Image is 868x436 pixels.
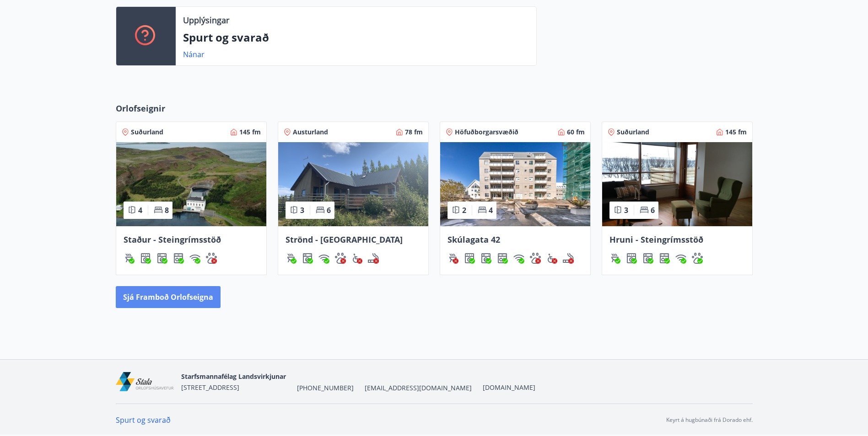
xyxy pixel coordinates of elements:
img: Paella dish [602,142,752,226]
div: Aðgengi fyrir hjólastól [351,253,362,264]
img: Paella dish [116,142,266,226]
img: Dl16BY4EX9PAW649lg1C3oBuIaAsR6QVDQBO2cTm.svg [480,253,491,264]
span: 145 fm [725,128,747,137]
img: 8IYIKVZQyRlUC6HQIIUSdjpPGRncJsz2RzLgWvp4.svg [351,253,362,264]
div: Uppþvottavél [173,253,184,264]
span: Staður - Steingrímsstöð [124,234,221,245]
img: hddCLTAnxqFUMr1fxmbGG8zWilo2syolR0f9UjPn.svg [626,253,637,264]
div: Þvottavél [302,253,313,264]
div: Gæludýr [692,253,703,264]
span: [STREET_ADDRESS] [181,383,239,392]
div: Aðgengi fyrir hjólastól [546,253,557,264]
img: Paella dish [278,142,428,226]
div: Uppþvottavél [497,253,508,264]
img: Dl16BY4EX9PAW649lg1C3oBuIaAsR6QVDQBO2cTm.svg [156,253,167,264]
img: pxcaIm5dSOV3FS4whs1soiYWTwFQvksT25a9J10C.svg [206,253,217,264]
span: 60 fm [567,128,585,137]
img: ZXjrS3QKesehq6nQAPjaRuRTI364z8ohTALB4wBr.svg [609,253,620,264]
div: Gasgrill [124,253,135,264]
img: pxcaIm5dSOV3FS4whs1soiYWTwFQvksT25a9J10C.svg [692,253,703,264]
div: Þráðlaust net [318,253,329,264]
img: HJRyFFsYp6qjeUYhR4dAD8CaCEsnIFYZ05miwXoh.svg [513,253,524,264]
div: Gasgrill [609,253,620,264]
span: Höfuðborgarsvæðið [455,128,518,137]
img: ZXjrS3QKesehq6nQAPjaRuRTI364z8ohTALB4wBr.svg [447,253,458,264]
span: 8 [165,205,169,215]
img: 7hj2GulIrg6h11dFIpsIzg8Ak2vZaScVwTihwv8g.svg [659,253,670,264]
img: HJRyFFsYp6qjeUYhR4dAD8CaCEsnIFYZ05miwXoh.svg [189,253,200,264]
img: ZXjrS3QKesehq6nQAPjaRuRTI364z8ohTALB4wBr.svg [124,253,135,264]
img: pxcaIm5dSOV3FS4whs1soiYWTwFQvksT25a9J10C.svg [530,253,541,264]
img: ZXjrS3QKesehq6nQAPjaRuRTI364z8ohTALB4wBr.svg [286,253,297,264]
img: QNIUl6Cv9L9rHgMXwuzGLuiJOj7RKqxk9mBFPqjq.svg [563,253,574,264]
div: Þurrkari [140,253,151,264]
div: Reykingar / Vape [563,253,574,264]
span: 4 [489,205,493,215]
span: 3 [300,205,304,215]
div: Uppþvottavél [659,253,670,264]
div: Þráðlaust net [189,253,200,264]
span: Starfsmannafélag Landsvirkjunar [181,372,286,381]
span: 4 [138,205,142,215]
span: 6 [651,205,655,215]
img: QNIUl6Cv9L9rHgMXwuzGLuiJOj7RKqxk9mBFPqjq.svg [368,253,379,264]
span: 78 fm [405,128,423,137]
img: mEl60ZlWq2dfEsT9wIdje1duLb4bJloCzzh6OZwP.png [116,372,174,392]
img: hddCLTAnxqFUMr1fxmbGG8zWilo2syolR0f9UjPn.svg [140,253,151,264]
span: Strönd - [GEOGRAPHIC_DATA] [286,234,403,245]
span: 6 [327,205,331,215]
a: Spurt og svarað [116,415,171,425]
div: Þurrkari [626,253,637,264]
img: HJRyFFsYp6qjeUYhR4dAD8CaCEsnIFYZ05miwXoh.svg [675,253,686,264]
span: Hruni - Steingrímsstöð [609,234,703,245]
span: [EMAIL_ADDRESS][DOMAIN_NAME] [365,383,472,393]
div: Þurrkari [464,253,475,264]
img: HJRyFFsYp6qjeUYhR4dAD8CaCEsnIFYZ05miwXoh.svg [318,253,329,264]
div: Þvottavél [480,253,491,264]
img: Dl16BY4EX9PAW649lg1C3oBuIaAsR6QVDQBO2cTm.svg [642,253,653,264]
img: 7hj2GulIrg6h11dFIpsIzg8Ak2vZaScVwTihwv8g.svg [497,253,508,264]
p: Upplýsingar [183,14,229,26]
img: hddCLTAnxqFUMr1fxmbGG8zWilo2syolR0f9UjPn.svg [464,253,475,264]
span: Suðurland [131,128,163,137]
a: Nánar [183,49,205,59]
div: Gæludýr [530,253,541,264]
p: Keyrt á hugbúnaði frá Dorado ehf. [666,416,753,424]
span: Suðurland [617,128,649,137]
p: Spurt og svarað [183,30,529,45]
div: Reykingar / Vape [368,253,379,264]
span: 3 [624,205,628,215]
button: Sjá framboð orlofseigna [116,286,221,308]
div: Þráðlaust net [675,253,686,264]
a: [DOMAIN_NAME] [483,383,535,392]
img: Paella dish [440,142,590,226]
img: pxcaIm5dSOV3FS4whs1soiYWTwFQvksT25a9J10C.svg [335,253,346,264]
span: Skúlagata 42 [447,234,500,245]
img: 8IYIKVZQyRlUC6HQIIUSdjpPGRncJsz2RzLgWvp4.svg [546,253,557,264]
div: Gæludýr [206,253,217,264]
span: Orlofseignir [116,102,165,114]
span: [PHONE_NUMBER] [297,383,354,393]
div: Gæludýr [335,253,346,264]
div: Þvottavél [156,253,167,264]
div: Gasgrill [286,253,297,264]
img: Dl16BY4EX9PAW649lg1C3oBuIaAsR6QVDQBO2cTm.svg [302,253,313,264]
div: Þvottavél [642,253,653,264]
span: Austurland [293,128,328,137]
span: 145 fm [239,128,261,137]
div: Gasgrill [447,253,458,264]
div: Þráðlaust net [513,253,524,264]
span: 2 [462,205,466,215]
img: 7hj2GulIrg6h11dFIpsIzg8Ak2vZaScVwTihwv8g.svg [173,253,184,264]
